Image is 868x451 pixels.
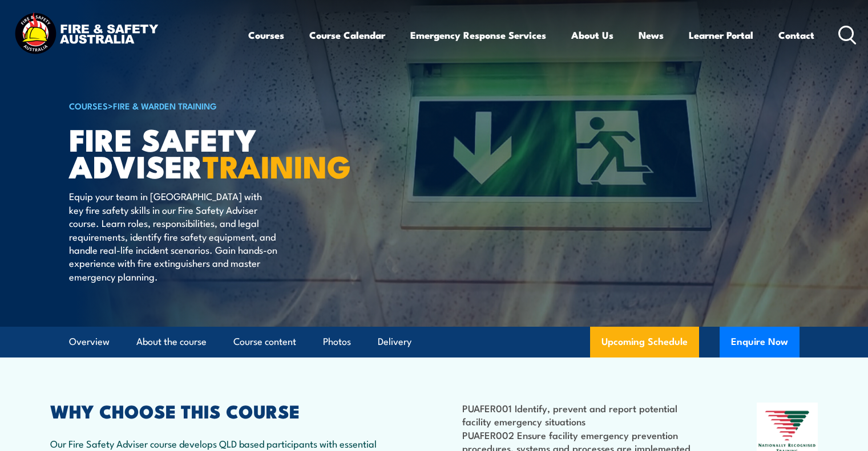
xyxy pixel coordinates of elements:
strong: TRAINING [203,141,351,189]
p: Equip your team in [GEOGRAPHIC_DATA] with key fire safety skills in our Fire Safety Adviser cours... [69,189,277,283]
a: Learner Portal [689,20,753,50]
a: About Us [571,20,613,50]
h2: WHY CHOOSE THIS COURSE [50,403,383,419]
a: Course content [233,327,296,357]
a: Course Calendar [309,20,385,50]
a: Overview [69,327,110,357]
li: PUAFER001 Identify, prevent and report potential facility emergency situations [462,401,701,428]
a: Courses [248,20,284,50]
button: Enquire Now [720,327,800,357]
h1: FIRE SAFETY ADVISER [69,125,351,178]
h6: > [69,99,351,112]
a: News [639,20,664,50]
a: About the course [136,327,207,357]
a: Contact [778,20,814,50]
a: Photos [323,327,351,357]
a: COURSES [69,99,108,112]
a: Delivery [378,327,411,357]
a: Fire & Warden Training [113,99,217,112]
a: Emergency Response Services [410,20,546,50]
a: Upcoming Schedule [590,327,699,357]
